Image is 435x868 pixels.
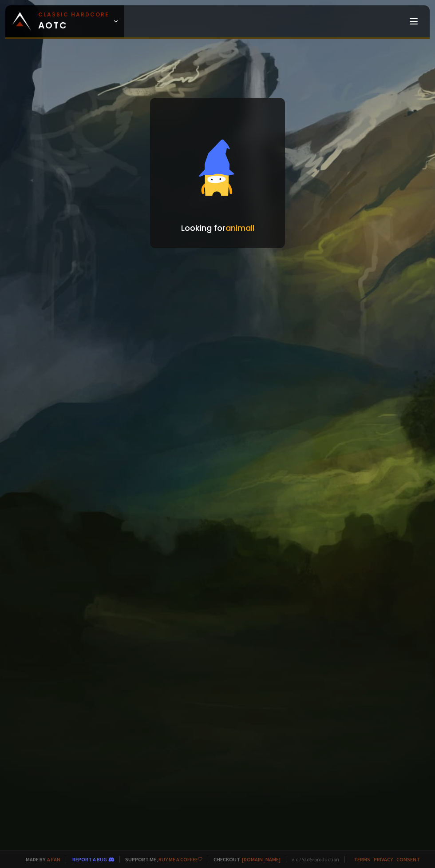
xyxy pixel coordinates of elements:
a: Buy me a coffee [158,856,202,863]
p: Looking for [181,222,254,234]
small: Classic Hardcore [38,11,109,19]
span: v. d752d5 - production [286,856,339,863]
span: Made by [20,856,60,863]
a: Consent [396,856,420,863]
span: Checkout [208,856,281,863]
span: AOTC [38,11,109,32]
a: [DOMAIN_NAME] [242,856,281,863]
a: a fan [47,856,60,863]
span: Support me, [119,856,202,863]
span: animall [225,222,254,233]
a: Privacy [374,856,393,863]
a: Classic HardcoreAOTC [5,5,124,37]
a: Terms [354,856,370,863]
a: Report a bug [72,856,107,863]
